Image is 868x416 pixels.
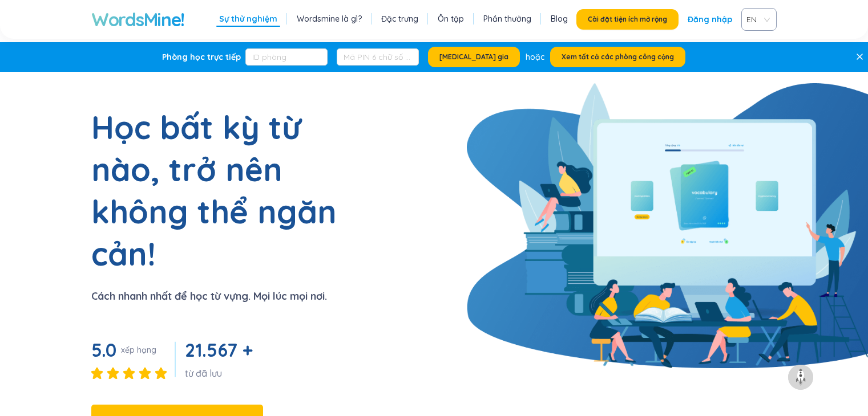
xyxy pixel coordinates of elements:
[91,338,116,361] span: 5.0
[91,107,337,274] font: Học bất kỳ từ nào, trở nên không thể ngăn cản!
[746,14,757,25] font: EN
[297,14,362,24] font: Wordsmine là gì?
[792,368,810,386] img: lên đầu trang
[428,47,520,67] button: [MEDICAL_DATA] gia
[746,11,767,28] span: VIE
[562,52,674,61] font: Xem tất cả các phòng công cộng
[483,13,531,25] a: Phần thưởng
[550,47,685,67] button: Xem tất cả các phòng công cộng
[381,13,418,25] a: Đặc trưng
[483,14,531,24] font: Phần thưởng
[185,338,252,361] span: 21.567 +
[526,52,544,62] font: hoặc
[576,9,679,30] button: Cài đặt tiện ích mở rộng
[381,14,418,24] font: Đặc trưng
[588,15,667,23] font: Cài đặt tiện ích mở rộng
[91,289,327,303] font: Cách nhanh nhất để học từ vựng. Mọi lúc mọi nơi.
[438,13,464,25] a: Ôn tập
[91,8,184,31] a: WordsMine!
[297,13,362,25] a: Wordsmine là gì?
[185,368,222,379] font: từ đã lưu
[438,14,464,24] font: Ôn tập
[245,48,328,66] input: ID phòng
[688,9,732,30] a: Đăng nhập
[688,14,732,25] font: Đăng nhập
[551,13,568,25] a: Blog
[439,52,508,61] font: [MEDICAL_DATA] gia
[337,48,419,66] input: Mã PIN 6 chữ số (Tùy chọn)
[551,14,568,24] font: Blog
[219,13,277,25] a: Sự thử nghiệm
[219,14,277,24] font: Sự thử nghiệm
[121,345,156,355] font: xếp hạng
[162,52,241,62] font: Phòng học trực tiếp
